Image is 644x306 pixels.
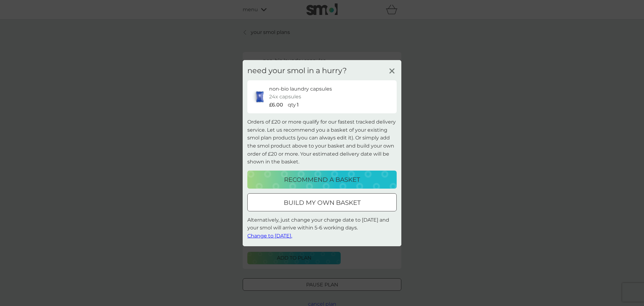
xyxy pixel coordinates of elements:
[269,101,283,109] p: £6.00
[247,118,397,166] p: Orders of £20 or more qualify for our fastest tracked delivery service. Let us recommend you a ba...
[247,171,397,189] button: recommend a basket
[247,193,397,211] button: build my own basket
[284,175,360,185] p: recommend a basket
[247,216,397,240] p: Alternatively, just change your charge date to [DATE] and your smol will arrive within 5-6 workin...
[247,232,292,240] button: Change to [DATE].
[288,101,296,109] p: qty
[284,198,361,208] p: build my own basket
[269,85,332,93] p: non-bio laundry capsules
[297,101,299,109] p: 1
[247,233,292,239] span: Change to [DATE].
[247,66,347,75] h3: need your smol in a hurry?
[269,93,301,101] p: 24x capsules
